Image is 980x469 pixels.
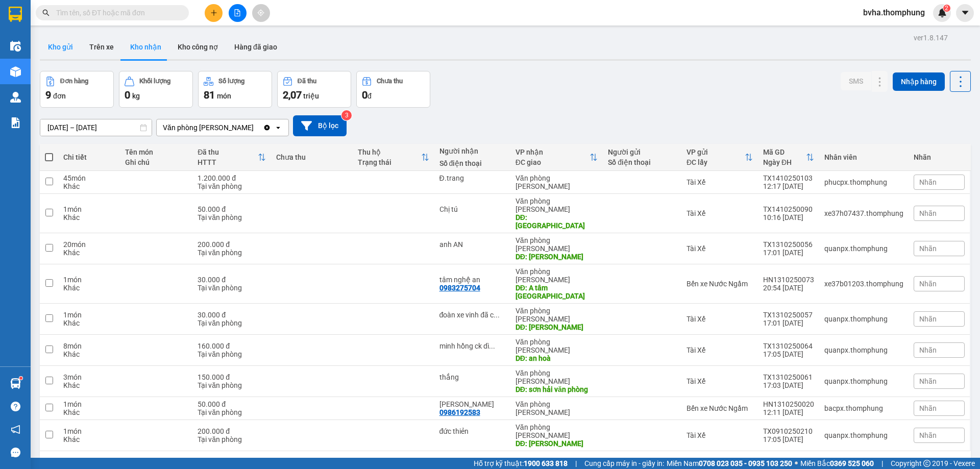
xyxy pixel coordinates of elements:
[824,280,903,288] div: xe37b01203.thomphung
[42,9,50,16] span: search
[367,92,372,100] span: đ
[516,323,598,331] div: DĐ: quỳnh thuận
[516,307,598,323] div: Văn phòng [PERSON_NAME]
[40,71,114,108] button: Đơn hàng9đơn
[914,153,965,161] div: Nhãn
[516,148,590,156] div: VP nhận
[687,346,753,354] div: Tài Xế
[125,148,187,156] div: Tên món
[63,276,115,284] div: 1 món
[919,209,937,217] span: Nhãn
[763,311,814,319] div: TX1310250057
[63,408,115,416] div: Khác
[763,319,814,327] div: 17:01 [DATE]
[943,5,950,12] sup: 2
[252,4,270,22] button: aim
[575,458,577,469] span: |
[524,459,568,467] strong: 1900 633 818
[356,71,430,108] button: Chưa thu0đ
[63,249,115,257] div: Khác
[881,458,883,469] span: |
[81,35,122,59] button: Trên xe
[198,342,266,350] div: 160.000 đ
[10,66,21,77] img: warehouse-icon
[687,244,753,253] div: Tài Xế
[824,153,903,161] div: Nhân viên
[198,240,266,249] div: 200.000 đ
[119,71,193,108] button: Khối lượng0kg
[919,377,937,385] span: Nhãn
[11,402,20,411] span: question-circle
[198,276,266,284] div: 30.000 đ
[516,439,598,448] div: DĐ: quỳnh hưng
[687,209,753,217] div: Tài Xế
[276,153,348,161] div: Chưa thu
[298,78,316,85] div: Đã thu
[439,240,505,249] div: anh AN
[198,213,266,221] div: Tại văn phòng
[274,124,282,132] svg: open
[45,89,51,101] span: 9
[763,400,814,408] div: HN1310250020
[919,346,937,354] span: Nhãn
[377,78,403,85] div: Chưa thu
[198,158,258,166] div: HTTT
[795,461,798,465] span: ⚪️
[293,115,347,136] button: Bộ lọc
[63,240,115,249] div: 20 món
[53,92,66,100] span: đơn
[439,276,505,284] div: tâm nghệ an
[198,311,266,319] div: 30.000 đ
[516,369,598,385] div: Văn phòng [PERSON_NAME]
[919,315,937,323] span: Nhãn
[824,209,903,217] div: xe37h07437.thomphung
[63,182,115,190] div: Khác
[63,400,115,408] div: 1 món
[198,249,266,257] div: Tại văn phòng
[63,319,115,327] div: Khác
[763,373,814,381] div: TX1310250061
[198,71,272,108] button: Số lượng81món
[60,78,88,85] div: Đơn hàng
[584,458,664,469] span: Cung cấp máy in - giấy in:
[255,122,256,133] input: Selected Văn phòng Quỳnh Lưu.
[824,404,903,412] div: bacpx.thomphung
[63,311,115,319] div: 1 món
[358,148,421,156] div: Thu hộ
[824,377,903,385] div: quanpx.thomphung
[218,78,244,85] div: Số lượng
[439,400,505,408] div: HOÀNG HIỆP
[763,284,814,292] div: 20:54 [DATE]
[11,425,20,434] span: notification
[961,8,970,17] span: caret-down
[919,178,937,186] span: Nhãn
[800,458,874,469] span: Miền Bắc
[824,315,903,323] div: quanpx.thomphung
[439,159,505,167] div: Số điện thoại
[687,178,753,186] div: Tài Xế
[919,244,937,253] span: Nhãn
[353,144,434,171] th: Toggle SortBy
[494,311,500,319] span: ...
[163,122,254,133] div: Văn phòng [PERSON_NAME]
[699,459,792,467] strong: 0708 023 035 - 0935 103 250
[263,124,271,132] svg: Clear value
[687,148,745,156] div: VP gửi
[763,148,806,156] div: Mã GD
[510,144,603,171] th: Toggle SortBy
[439,408,480,416] div: 0986192583
[516,423,598,439] div: Văn phòng [PERSON_NAME]
[198,373,266,381] div: 150.000 đ
[63,213,115,221] div: Khác
[439,373,505,381] div: thắng
[489,342,495,350] span: ...
[824,178,903,186] div: phucpx.thomphung
[919,404,937,412] span: Nhãn
[439,427,505,435] div: đức thiẻn
[516,267,598,284] div: Văn phòng [PERSON_NAME]
[919,431,937,439] span: Nhãn
[63,174,115,182] div: 45 món
[923,460,930,467] span: copyright
[516,236,598,253] div: Văn phòng [PERSON_NAME]
[10,92,21,103] img: warehouse-icon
